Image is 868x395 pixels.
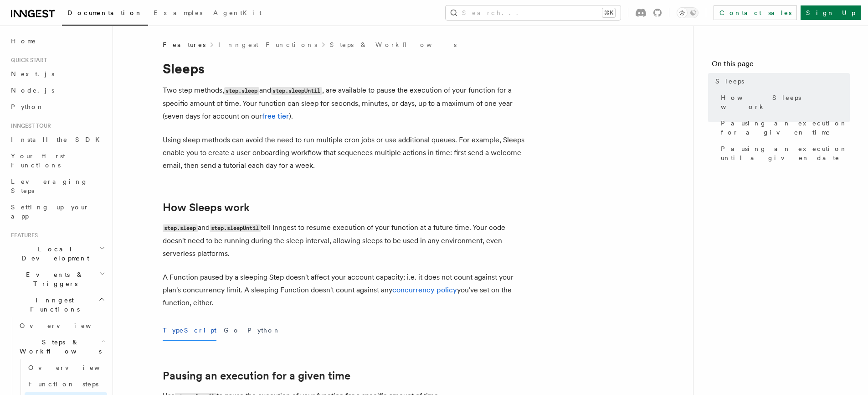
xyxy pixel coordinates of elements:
[213,9,262,16] span: AgentKit
[247,320,281,341] button: Python
[25,359,107,376] a: Overview
[163,201,250,214] a: How Sleeps work
[163,84,527,123] p: Two step methods, and , are available to pause the execution of your function for a specific amou...
[224,87,259,95] code: step.sleep
[7,270,99,288] span: Events & Triggers
[262,112,289,120] a: free tier
[677,7,699,18] button: Toggle dark mode
[717,89,850,115] a: How Sleeps work
[11,103,44,110] span: Python
[154,9,202,16] span: Examples
[11,36,36,46] span: Home
[163,320,216,341] button: TypeScript
[208,3,267,25] a: AgentKit
[602,8,615,17] kbd: ⌘K
[712,58,850,73] h4: On this page
[7,57,47,64] span: Quick start
[392,286,457,294] a: concurrency policy
[721,119,850,137] span: Pausing an execution for a given time
[7,292,107,317] button: Inngest Functions
[163,271,527,309] p: A Function paused by a sleeping Step doesn't affect your account capacity; i.e. it does not count...
[715,77,744,86] span: Sleeps
[7,82,107,99] a: Node.js
[7,232,38,239] span: Features
[7,241,107,266] button: Local Development
[11,70,54,78] span: Next.js
[163,60,527,77] h1: Sleeps
[148,3,208,25] a: Examples
[801,5,861,20] a: Sign Up
[717,140,850,166] a: Pausing an execution until a given date
[721,93,850,111] span: How Sleeps work
[712,73,850,89] a: Sleeps
[7,131,107,148] a: Install the SDK
[11,136,105,143] span: Install the SDK
[7,122,51,130] span: Inngest tour
[25,376,107,392] a: Function steps
[7,66,107,82] a: Next.js
[330,40,457,49] a: Steps & Workflows
[7,296,98,314] span: Inngest Functions
[11,178,88,194] span: Leveraging Steps
[11,87,54,94] span: Node.js
[721,144,850,162] span: Pausing an execution until a given date
[163,369,350,382] a: Pausing an execution for a given time
[11,152,65,169] span: Your first Functions
[163,221,527,260] p: and tell Inngest to resume execution of your function at a future time. Your code doesn't need to...
[7,199,107,224] a: Setting up your app
[62,3,148,26] a: Documentation
[16,317,107,334] a: Overview
[7,33,107,49] a: Home
[163,134,527,172] p: Using sleep methods can avoid the need to run multiple cron jobs or use additional queues. For ex...
[714,5,797,20] a: Contact sales
[446,5,621,20] button: Search...⌘K
[218,40,317,49] a: Inngest Functions
[11,203,89,220] span: Setting up your app
[7,99,107,115] a: Python
[28,364,122,371] span: Overview
[7,266,107,292] button: Events & Triggers
[7,244,99,263] span: Local Development
[717,115,850,140] a: Pausing an execution for a given time
[210,224,261,232] code: step.sleepUntil
[7,173,107,199] a: Leveraging Steps
[20,322,113,329] span: Overview
[163,224,198,232] code: step.sleep
[224,320,240,341] button: Go
[16,334,107,359] button: Steps & Workflows
[67,9,143,16] span: Documentation
[271,87,322,95] code: step.sleepUntil
[7,148,107,173] a: Your first Functions
[163,40,205,49] span: Features
[16,338,102,356] span: Steps & Workflows
[28,380,98,388] span: Function steps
